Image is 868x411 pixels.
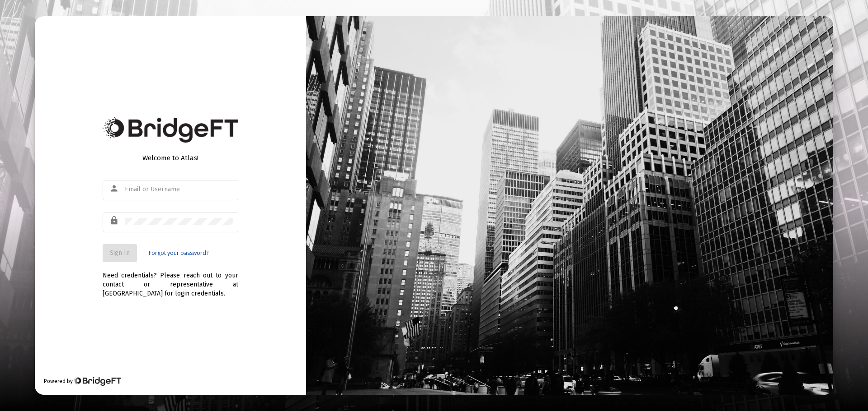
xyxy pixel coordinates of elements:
mat-icon: person [109,183,120,194]
img: Bridge Financial Technology Logo [74,377,121,386]
a: Forgot your password? [149,249,208,258]
div: Need credentials? Please reach out to your contact or representative at [GEOGRAPHIC_DATA] for log... [103,262,238,298]
mat-icon: lock [109,215,120,226]
input: Email or Username [125,186,233,193]
button: Sign In [103,244,137,262]
span: Sign In [110,249,130,257]
div: Powered by [44,377,121,386]
div: Welcome to Atlas! [103,153,238,162]
img: Bridge Financial Technology Logo [103,117,238,143]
